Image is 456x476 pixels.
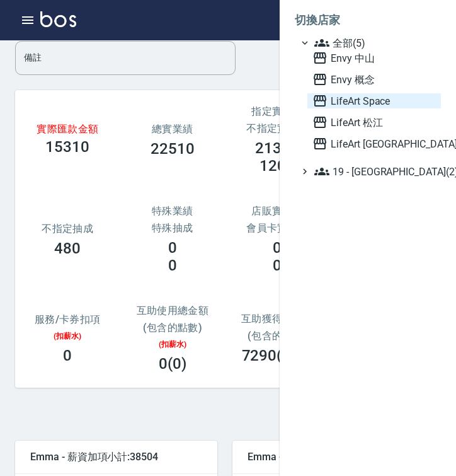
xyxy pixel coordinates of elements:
[312,93,436,108] span: LifeArt Space
[314,35,436,50] span: 全部(5)
[312,50,436,66] span: Envy 中山
[314,164,436,179] span: 19 - [GEOGRAPHIC_DATA](2)
[312,72,436,87] span: Envy 概念
[312,136,436,151] span: LifeArt [GEOGRAPHIC_DATA]
[295,5,441,35] li: 切換店家
[312,115,436,130] span: LifeArt 松江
